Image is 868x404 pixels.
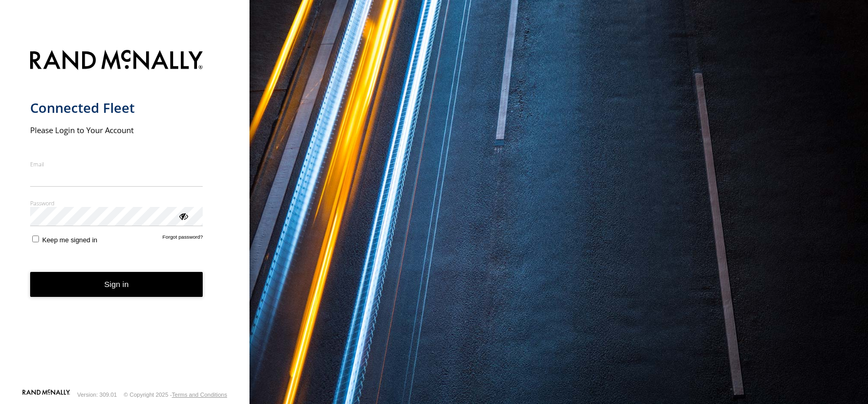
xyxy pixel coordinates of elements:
[30,272,203,297] button: Sign in
[22,389,70,400] a: Visit our Website
[178,211,188,221] div: ViewPassword
[30,44,220,389] form: main
[30,125,203,135] h2: Please Login to Your Account
[163,234,203,244] a: Forgot password?
[30,48,203,74] img: Rand McNally
[30,160,203,168] label: Email
[32,236,39,242] input: Keep me signed in
[42,236,97,244] span: Keep me signed in
[124,392,227,398] div: © Copyright 2025 -
[30,199,203,207] label: Password
[77,392,117,398] div: Version: 309.01
[172,392,227,398] a: Terms and Conditions
[30,99,203,116] h1: Connected Fleet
